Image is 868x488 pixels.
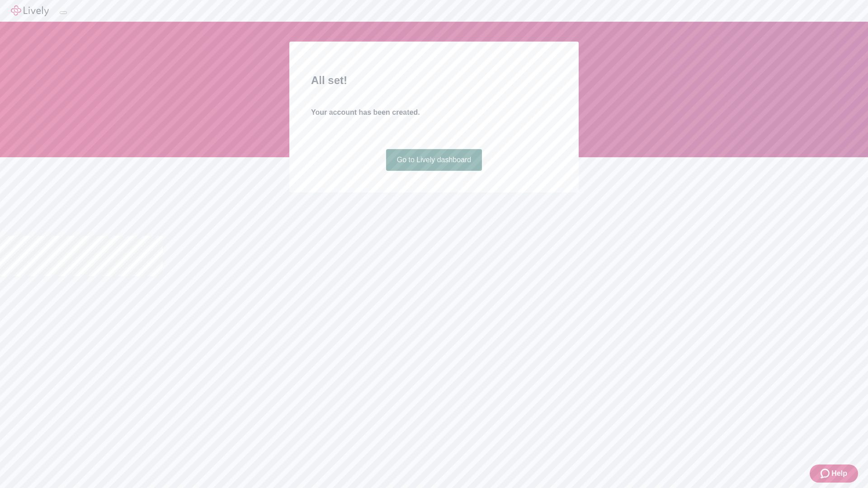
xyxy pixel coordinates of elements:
[60,11,67,14] button: Log out
[311,72,557,89] h2: All set!
[810,465,858,483] button: Zendesk support iconHelp
[831,468,847,479] span: Help
[821,468,831,479] svg: Zendesk support icon
[311,107,557,118] h4: Your account has been created.
[11,5,49,16] img: Lively
[386,149,482,171] a: Go to Lively dashboard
